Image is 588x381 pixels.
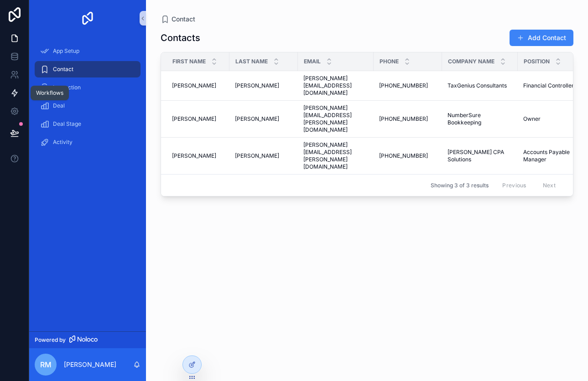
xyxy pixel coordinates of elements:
a: [PHONE_NUMBER] [379,152,437,160]
span: [PERSON_NAME] [235,152,279,160]
span: Activity [53,139,73,146]
div: Workflows [36,89,63,97]
a: Deal Stage [35,116,140,132]
a: Owner [523,115,588,123]
span: RM [40,359,52,370]
a: App Setup [35,43,140,59]
a: Contact [35,61,140,77]
span: Powered by [35,336,66,344]
a: Contact [161,15,195,24]
span: TaxGenius Consultants [448,82,507,89]
button: Add Contact [510,30,573,46]
a: [PHONE_NUMBER] [379,82,437,89]
span: Interaction [53,84,81,91]
span: Deal [53,102,65,109]
span: [PHONE_NUMBER] [379,152,428,160]
div: scrollable content [29,36,146,162]
span: Last Name [235,58,268,65]
span: Company Name [448,58,494,65]
p: [PERSON_NAME] [64,360,116,369]
span: Contact [172,15,195,24]
a: [PHONE_NUMBER] [379,115,437,123]
span: Position [524,58,550,65]
span: Deal Stage [53,120,81,128]
a: [PERSON_NAME][EMAIL_ADDRESS][DOMAIN_NAME] [303,75,368,97]
span: First Name [172,58,206,65]
a: Powered by [29,331,146,348]
span: [PERSON_NAME] [172,152,216,160]
span: [PERSON_NAME] [172,115,216,123]
a: [PERSON_NAME] CPA Solutions [448,149,512,163]
span: Owner [523,115,541,123]
span: [PERSON_NAME] [235,115,279,123]
span: Email [304,58,321,65]
span: Contact [53,66,73,73]
span: Financial Controller [523,82,574,89]
a: Interaction [35,79,140,96]
a: Activity [35,134,140,150]
span: Showing 3 of 3 results [431,182,489,189]
a: [PERSON_NAME][EMAIL_ADDRESS][PERSON_NAME][DOMAIN_NAME] [303,141,368,170]
a: [PERSON_NAME] [235,82,292,89]
a: [PERSON_NAME] [172,152,224,160]
a: [PERSON_NAME][EMAIL_ADDRESS][PERSON_NAME][DOMAIN_NAME] [303,104,368,134]
span: App Setup [53,47,79,55]
span: Phone [380,58,399,65]
a: Financial Controller [523,82,588,89]
a: [PERSON_NAME] [235,152,292,160]
h1: Contacts [161,31,200,44]
img: App logo [80,11,95,26]
a: [PERSON_NAME] [172,115,224,123]
a: [PERSON_NAME] [172,82,224,89]
a: NumberSure Bookkeeping [448,112,512,126]
span: [PHONE_NUMBER] [379,115,428,123]
a: [PERSON_NAME] [235,115,292,123]
a: Deal [35,98,140,114]
a: TaxGenius Consultants [448,82,512,89]
span: [PERSON_NAME] [172,82,216,89]
span: [PHONE_NUMBER] [379,82,428,89]
span: [PERSON_NAME] [235,82,279,89]
a: Accounts Payable Manager [523,149,588,163]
